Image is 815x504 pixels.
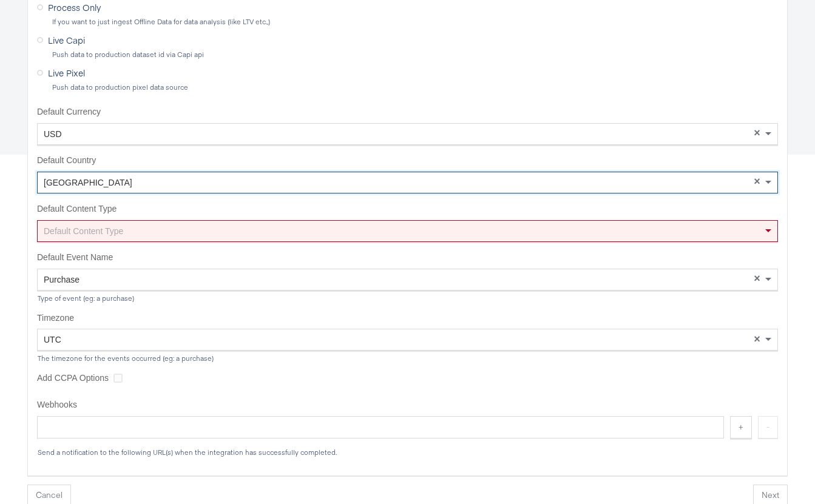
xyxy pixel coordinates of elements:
[754,127,760,138] span: ×
[37,106,778,118] label: Default Currency
[37,203,778,215] label: Default Content Type
[37,294,778,303] div: Type of event (eg: a purchase)
[752,269,762,290] span: Clear value
[44,335,61,344] span: UTC
[38,221,777,241] div: Default Content Type
[37,354,778,363] div: The timezone for the events occurred (eg: a purchase)
[52,83,778,92] div: Push data to production pixel data source
[52,18,778,26] div: If you want to just ingest Offline Data for data analysis (like LTV etc.,)
[752,124,762,144] span: Clear value
[52,50,778,59] div: Push data to production dataset id via Capi api
[37,448,778,457] div: Send a notification to the following URL(s) when the integration has successfully completed.
[48,67,85,79] span: Live Pixel
[44,178,132,187] span: [GEOGRAPHIC_DATA]
[37,312,778,324] label: Timezone
[37,372,109,385] label: Add CCPA Options
[752,329,762,350] span: Clear value
[48,1,101,13] span: Process Only
[752,172,762,193] span: Clear value
[44,129,62,139] span: USD
[754,273,760,284] span: ×
[44,275,79,284] span: Purchase
[37,252,778,264] label: Default Event Name
[48,34,85,46] span: Live Capi
[37,399,778,411] label: Webhooks
[754,176,760,187] span: ×
[37,155,778,167] label: Default Country
[754,334,760,344] span: ×
[730,416,752,438] button: +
